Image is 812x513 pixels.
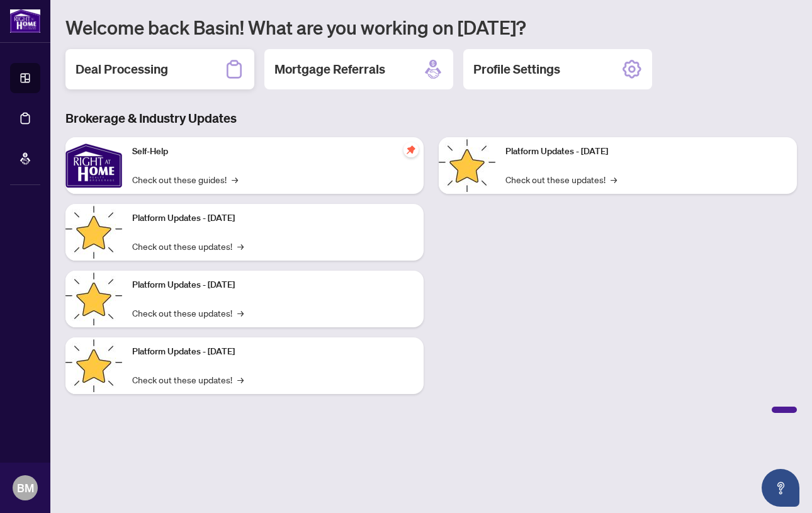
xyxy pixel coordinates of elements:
[232,172,238,186] span: →
[762,469,799,507] button: Open asap
[403,142,419,157] span: pushpin
[65,137,122,194] img: Self-Help
[132,373,244,386] a: Check out these updates!→
[10,9,40,33] img: logo
[274,60,385,78] h2: Mortgage Referrals
[17,479,34,497] span: BM
[237,306,244,320] span: →
[132,145,414,159] p: Self-Help
[65,337,122,394] img: Platform Updates - July 8, 2025
[505,172,617,186] a: Check out these updates!→
[505,145,787,159] p: Platform Updates - [DATE]
[65,110,797,127] h3: Brokerage & Industry Updates
[132,239,244,253] a: Check out these updates!→
[65,271,122,327] img: Platform Updates - July 21, 2025
[237,239,244,253] span: →
[76,60,168,78] h2: Deal Processing
[132,211,414,225] p: Platform Updates - [DATE]
[132,306,244,320] a: Check out these updates!→
[65,204,122,261] img: Platform Updates - September 16, 2025
[65,15,797,39] h1: Welcome back Basin! What are you working on [DATE]?
[132,172,238,186] a: Check out these guides!→
[611,172,617,186] span: →
[439,137,495,194] img: Platform Updates - June 23, 2025
[237,373,244,386] span: →
[132,345,414,359] p: Platform Updates - [DATE]
[132,278,414,292] p: Platform Updates - [DATE]
[473,60,560,78] h2: Profile Settings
